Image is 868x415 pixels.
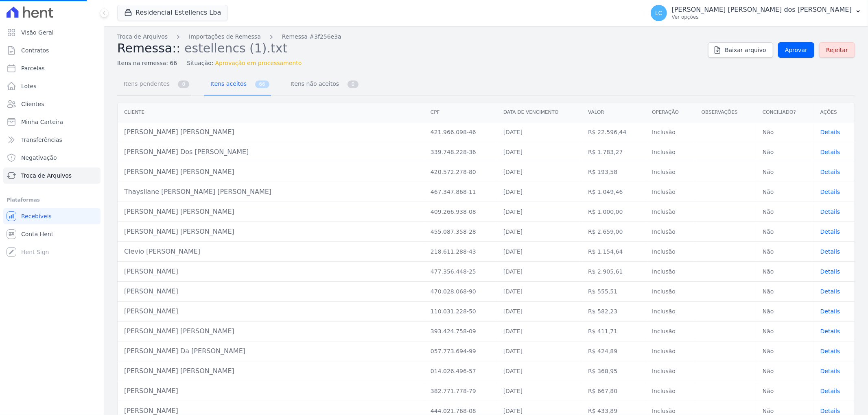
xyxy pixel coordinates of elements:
[497,341,582,361] td: [DATE]
[645,242,695,262] td: Inclusão
[756,202,814,222] td: Não
[255,80,269,88] span: 66
[820,248,840,255] a: Details
[424,182,497,202] td: 467.347.868-11
[820,209,840,215] a: Details
[582,202,645,222] td: R$ 1.000,00
[3,132,101,148] a: Transferências
[820,169,840,175] span: translation missing: pt-BR.manager.charges.file_imports.show.table_row.details
[118,202,424,222] td: [PERSON_NAME] [PERSON_NAME]
[424,262,497,282] td: 477.356.448-25
[424,302,497,322] td: 110.031.228-50
[820,328,840,335] span: translation missing: pt-BR.manager.charges.file_imports.show.table_row.details
[21,28,54,37] span: Visão Geral
[424,222,497,242] td: 455.087.358-28
[497,222,582,242] td: [DATE]
[282,33,341,41] a: Remessa #3f256e3a
[118,282,424,302] td: [PERSON_NAME]
[118,182,424,202] td: Thaysllane [PERSON_NAME] [PERSON_NAME]
[820,348,840,354] span: translation missing: pt-BR.manager.charges.file_imports.show.table_row.details
[7,195,97,205] div: Plataformas
[756,142,814,162] td: Não
[286,76,341,92] span: Itens não aceitos
[117,74,360,96] nav: Tab selector
[820,129,840,135] a: Details
[3,78,101,94] a: Lotes
[672,6,852,14] p: [PERSON_NAME] [PERSON_NAME] dos [PERSON_NAME]
[3,114,101,130] a: Minha Carteira
[645,102,695,122] th: Operação
[708,42,773,58] a: Baixar arquivo
[645,182,695,202] td: Inclusão
[820,129,840,135] span: translation missing: pt-BR.manager.charges.file_imports.show.table_row.details
[117,33,168,41] a: Troca de Arquivos
[582,102,645,122] th: Valor
[820,189,840,195] a: Details
[820,368,840,374] a: Details
[756,322,814,341] td: Não
[118,222,424,242] td: [PERSON_NAME] [PERSON_NAME]
[756,282,814,302] td: Não
[645,162,695,182] td: Inclusão
[820,388,840,394] span: translation missing: pt-BR.manager.charges.file_imports.show.table_row.details
[424,122,497,142] td: 421.966.098-46
[21,100,44,108] span: Clientes
[21,154,57,162] span: Negativação
[117,59,177,67] span: Itens na remessa: 66
[497,262,582,282] td: [DATE]
[118,361,424,381] td: [PERSON_NAME] [PERSON_NAME]
[118,242,424,262] td: Clevio [PERSON_NAME]
[21,82,37,90] span: Lotes
[820,248,840,255] span: translation missing: pt-BR.manager.charges.file_imports.show.table_row.details
[118,322,424,341] td: [PERSON_NAME] [PERSON_NAME]
[497,182,582,202] td: [DATE]
[820,228,840,235] a: Details
[3,167,101,184] a: Troca de Arquivos
[497,282,582,302] td: [DATE]
[497,142,582,162] td: [DATE]
[21,46,49,54] span: Contratos
[645,202,695,222] td: Inclusão
[424,282,497,302] td: 470.028.068-90
[582,341,645,361] td: R$ 424,89
[582,162,645,182] td: R$ 193,58
[497,242,582,262] td: [DATE]
[424,202,497,222] td: 409.266.938-08
[820,209,840,215] span: translation missing: pt-BR.manager.charges.file_imports.show.table_row.details
[582,302,645,322] td: R$ 582,23
[672,14,852,20] p: Ver opções
[497,381,582,401] td: [DATE]
[820,288,840,295] span: translation missing: pt-BR.manager.charges.file_imports.show.table_row.details
[695,102,756,122] th: Observações
[348,80,359,88] span: 0
[582,262,645,282] td: R$ 2.905,61
[826,46,848,54] span: Rejeitar
[645,341,695,361] td: Inclusão
[21,118,63,126] span: Minha Carteira
[187,59,213,67] span: Situação:
[820,268,840,275] span: translation missing: pt-BR.manager.charges.file_imports.show.table_row.details
[21,230,53,238] span: Conta Hent
[756,222,814,242] td: Não
[424,381,497,401] td: 382.771.778-79
[819,42,855,58] a: Rejeitar
[645,262,695,282] td: Inclusão
[3,24,101,41] a: Visão Geral
[820,308,840,315] a: Details
[756,242,814,262] td: Não
[820,408,840,414] a: Details
[582,142,645,162] td: R$ 1.783,27
[424,162,497,182] td: 420.572.278-80
[725,46,766,54] span: Baixar arquivo
[424,242,497,262] td: 218.611.288-43
[3,150,101,166] a: Negativação
[118,262,424,282] td: [PERSON_NAME]
[756,361,814,381] td: Não
[756,102,814,122] th: Conciliado?
[117,5,228,20] button: Residencial Estellencs Lba
[655,10,662,16] span: LC
[118,162,424,182] td: [PERSON_NAME] [PERSON_NAME]
[820,328,840,335] a: Details
[756,182,814,202] td: Não
[820,149,840,155] a: Details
